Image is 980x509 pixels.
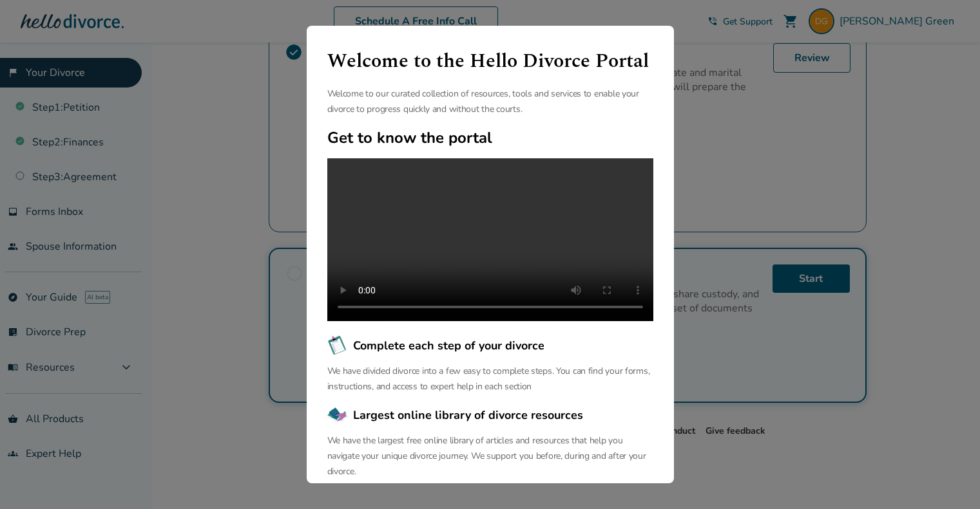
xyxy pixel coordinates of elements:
[327,86,653,117] p: Welcome to our curated collection of resources, tools and services to enable your divorce to prog...
[327,335,348,356] img: Complete each step of your divorce
[327,364,653,394] p: We have divided divorce into a few easy to complete steps. You can find your forms, instructions,...
[916,447,980,509] iframe: Chat Widget
[353,407,583,423] span: Largest online library of divorce resources
[327,433,653,479] p: We have the largest free online library of articles and resources that help you navigate your uni...
[327,127,653,148] h2: Get to know the portal
[327,46,653,76] h1: Welcome to the Hello Divorce Portal
[327,405,348,425] img: Largest online library of divorce resources
[353,337,544,354] span: Complete each step of your divorce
